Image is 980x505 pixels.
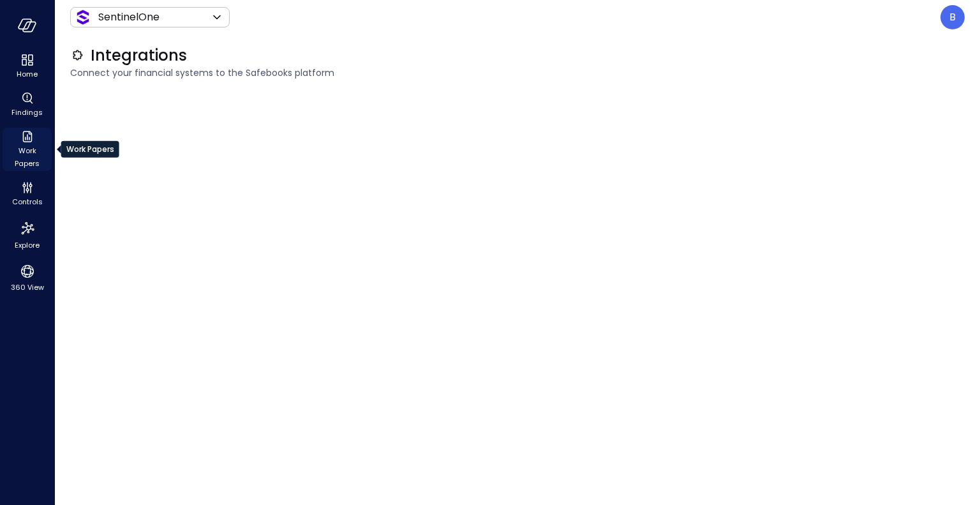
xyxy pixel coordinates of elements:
div: Findings [3,89,52,120]
div: Work Papers [3,128,52,171]
p: B [949,10,956,25]
div: Brianr [940,5,965,29]
div: 360 View [3,260,52,295]
img: Icon [75,10,91,25]
div: Work Papers [61,141,119,158]
span: Explore [15,239,40,252]
span: Integrations [91,45,187,66]
div: Controls [3,179,52,209]
span: Controls [12,195,43,208]
p: SentinelOne [98,10,160,25]
span: Findings [11,106,43,119]
div: Explore [3,217,52,253]
span: Home [17,68,38,80]
span: 360 View [11,281,44,294]
span: Connect your financial systems to the Safebooks platform [70,66,965,80]
div: Home [3,51,52,82]
span: Work Papers [8,144,47,170]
